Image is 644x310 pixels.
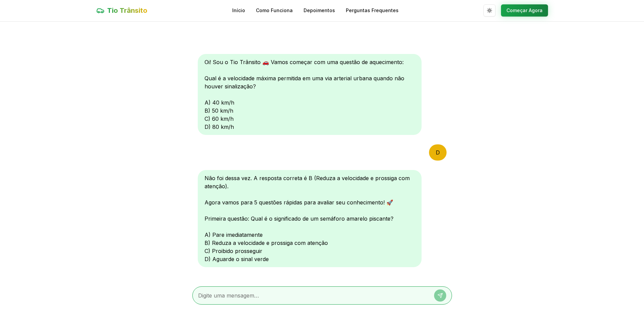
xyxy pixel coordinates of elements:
[232,7,245,14] a: Início
[107,6,147,15] span: Tio Trânsito
[346,7,399,14] a: Perguntas Frequentes
[198,54,422,135] div: Oi! Sou o Tio Trânsito 🚗 Vamos começar com uma questão de aquecimento: Qual é a velocidade máxima...
[501,4,548,17] button: Começar Agora
[304,7,335,14] a: Depoimentos
[256,7,293,14] a: Como Funciona
[198,170,422,267] div: Não foi dessa vez. A resposta correta é B (Reduza a velocidade e prossiga com atenção). Agora vam...
[429,144,447,161] div: D
[96,6,147,15] a: Tio Trânsito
